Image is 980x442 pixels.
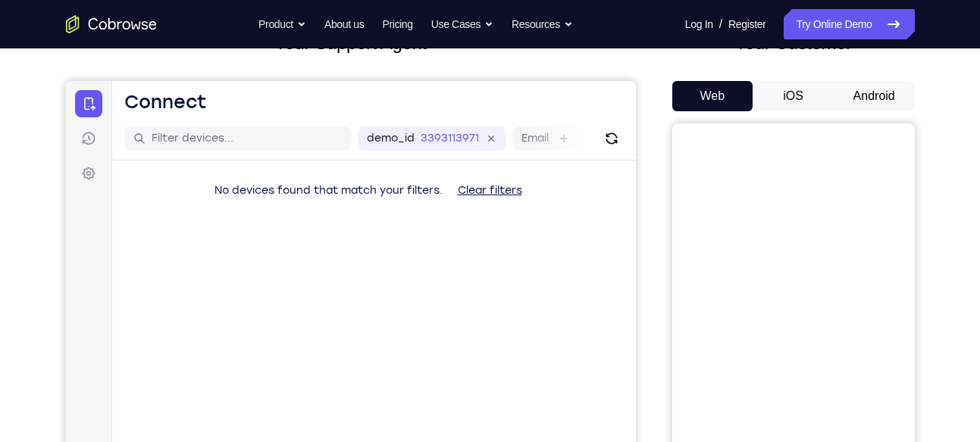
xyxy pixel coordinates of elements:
a: Try Online Demo [784,9,914,39]
a: Log In [685,9,713,39]
button: Resources [512,9,573,39]
a: Register [728,9,766,39]
button: Web [672,81,753,111]
span: / [719,15,722,33]
button: Clear filters [380,95,468,125]
a: Go to the home page [66,15,157,33]
button: Use Cases [431,9,493,39]
button: Android [834,81,915,111]
button: Product [258,9,306,39]
a: About us [324,9,364,39]
a: Pricing [382,9,412,39]
span: No devices found that match your filters. [149,103,377,116]
button: iOS [753,81,834,111]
